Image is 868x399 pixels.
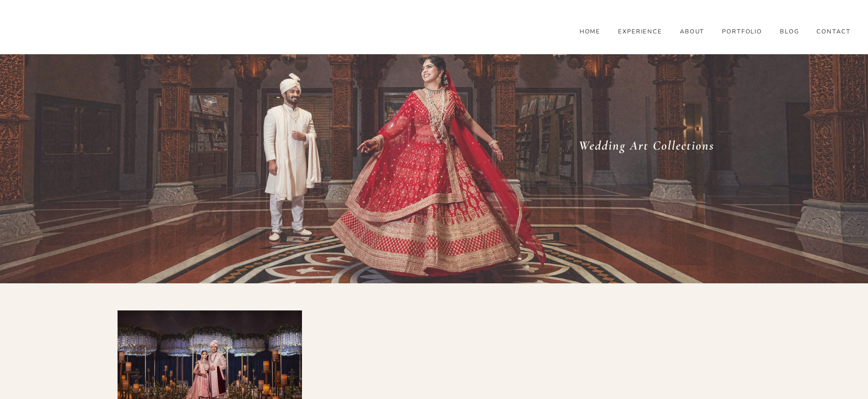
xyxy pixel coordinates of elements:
[722,28,763,36] a: PORTFOLIO
[580,28,601,36] a: HOME
[780,28,799,36] span: BLOG
[17,15,212,47] img: Austin Wedding Photographer - Deepicka Mehta Photography &amp; Cinematography
[816,28,851,36] a: CONTACT
[618,28,663,36] a: EXPERIENCE
[780,28,799,36] a: folder dropdown
[579,138,714,153] em: Wedding Art Collections
[680,28,705,36] a: ABOUT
